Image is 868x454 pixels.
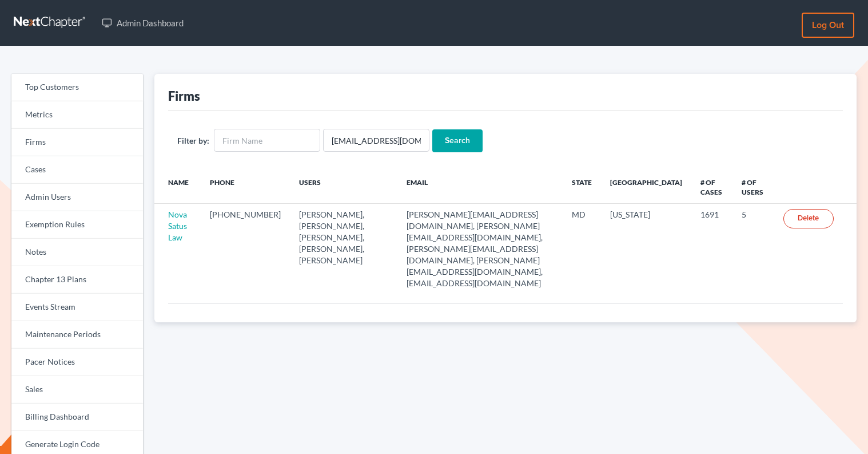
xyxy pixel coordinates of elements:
th: [GEOGRAPHIC_DATA] [601,171,691,204]
a: Top Customers [11,74,143,101]
a: Pacer Notices [11,349,143,376]
th: # of Cases [691,171,733,204]
input: Firm Name [214,129,320,152]
a: Exemption Rules [11,211,143,239]
input: Search [432,129,483,152]
a: Notes [11,239,143,266]
th: # of Users [732,171,774,204]
td: [PERSON_NAME][EMAIL_ADDRESS][DOMAIN_NAME], [PERSON_NAME][EMAIL_ADDRESS][DOMAIN_NAME], [PERSON_NAM... [397,204,563,294]
a: Firms [11,129,143,156]
th: Users [290,171,397,204]
a: Events Stream [11,294,143,321]
a: Metrics [11,101,143,129]
a: Maintenance Periods [11,321,143,349]
input: Users [323,129,429,152]
th: Name [154,171,201,204]
div: Firms [168,88,200,104]
a: Nova Satus Law [168,210,187,242]
th: Email [397,171,563,204]
td: [PERSON_NAME], [PERSON_NAME], [PERSON_NAME], [PERSON_NAME], [PERSON_NAME] [290,204,397,294]
a: Delete [783,209,834,228]
a: Billing Dashboard [11,404,143,431]
th: Phone [201,171,290,204]
a: Admin Dashboard [96,13,189,33]
td: [US_STATE] [601,204,691,294]
td: 5 [732,204,774,294]
a: Cases [11,156,143,184]
label: Filter by: [177,135,209,147]
td: MD [563,204,601,294]
a: Chapter 13 Plans [11,266,143,294]
a: Log out [802,13,854,38]
a: Sales [11,376,143,404]
th: State [563,171,601,204]
a: Admin Users [11,184,143,211]
td: [PHONE_NUMBER] [201,204,290,294]
td: 1691 [691,204,733,294]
